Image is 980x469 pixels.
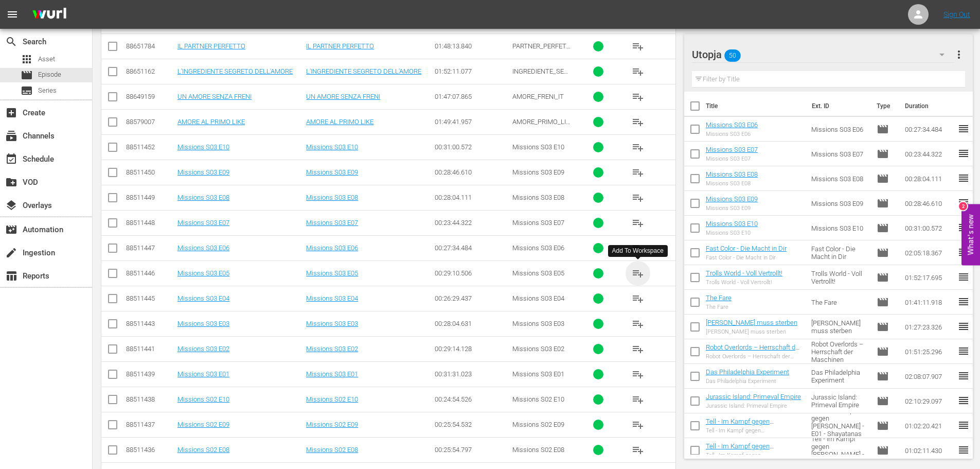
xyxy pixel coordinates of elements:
[877,345,889,358] span: Episode
[706,418,775,441] a: Tell - Im Kampf gegen [PERSON_NAME] - E01 - Shayatanas Auge
[706,220,758,228] a: Missions S03 E10
[306,269,358,277] a: Missions S03 E05
[626,34,650,59] button: playlist_add
[21,84,33,97] span: Series
[177,320,229,327] a: Missions S03 E03
[626,362,650,387] button: playlist_add
[807,339,873,364] td: Robot Overlords – Herrschaft der Maschinen
[957,320,970,333] span: reorder
[626,261,650,286] button: playlist_add
[957,419,970,431] span: reorder
[706,452,803,459] div: Tell - Im Kampf gegen [PERSON_NAME] - E02 - Verräter
[126,67,174,75] div: 88651162
[177,294,229,302] a: Missions S03 E04
[177,194,229,201] a: Missions S03 E08
[626,387,650,412] button: playlist_add
[512,143,564,151] span: Missions S03 E10
[435,269,509,277] div: 00:29:10.506
[38,54,55,64] span: Asset
[512,42,571,58] span: PARTNER_PERFETTO_IT
[306,67,421,75] a: L'INGREDIENTE SEGRETO DELL'AMORE
[957,197,970,209] span: reorder
[126,395,174,403] div: 88511438
[901,265,957,290] td: 01:52:17.695
[706,146,758,153] a: Missions S03 E07
[632,393,644,406] span: playlist_add
[706,353,803,360] div: Robot Overlords – Herrschaft der Maschinen
[435,370,509,378] div: 00:31:31.023
[435,345,509,353] div: 00:29:14.128
[877,148,889,160] span: Episode
[957,444,970,456] span: reorder
[957,370,970,382] span: reorder
[901,142,957,166] td: 00:23:44.322
[435,421,509,428] div: 00:25:54.532
[512,93,564,100] span: AMORE_FRENI_IT
[126,446,174,454] div: 88511436
[306,345,358,353] a: Missions S03 E02
[901,117,957,142] td: 00:27:34.484
[177,421,229,428] a: Missions S02 E09
[512,168,564,176] span: Missions S03 E09
[632,65,644,78] span: playlist_add
[512,370,564,378] span: Missions S03 E01
[807,166,873,191] td: Missions S03 E08
[961,204,980,265] button: Open Feedback Widget
[877,296,889,308] span: Episode
[901,438,957,463] td: 01:02:11.430
[126,320,174,327] div: 88511443
[306,244,358,252] a: Missions S03 E06
[632,444,644,456] span: playlist_add
[435,244,509,252] div: 00:27:34.484
[512,194,564,201] span: Missions S03 E08
[435,395,509,403] div: 00:24:54.526
[943,10,970,19] a: Sign Out
[306,294,358,302] a: Missions S03 E04
[306,194,358,201] a: Missions S03 E08
[306,370,358,378] a: Missions S03 E01
[807,191,873,216] td: Missions S03 E09
[806,92,871,120] th: Ext. ID
[38,70,61,80] span: Episode
[901,339,957,364] td: 01:51:25.296
[177,446,229,454] a: Missions S02 E08
[306,118,373,126] a: AMORE AL PRIMO LIKE
[435,143,509,151] div: 00:31:00.572
[807,315,873,339] td: [PERSON_NAME] muss sterben
[512,67,568,83] span: INGREDIENTE_SEGRETO_AMORE_IT
[706,368,789,376] a: Das Philadelphia Experiment
[5,107,17,119] span: Create
[807,389,873,413] td: Jurassic Island: Primeval Empire
[807,438,873,463] td: Tell - Im Kampf gegen [PERSON_NAME] - E02 - Verräter
[126,42,174,50] div: 88651784
[706,121,758,129] a: Missions S03 E06
[21,69,33,81] span: Episode
[435,93,509,100] div: 01:47:07.865
[435,320,509,327] div: 00:28:04.631
[177,345,229,353] a: Missions S03 E02
[632,91,644,103] span: playlist_add
[6,8,19,21] span: menu
[626,59,650,84] button: playlist_add
[512,421,564,428] span: Missions S02 E09
[5,270,17,282] span: Reports
[957,221,970,234] span: reorder
[901,389,957,413] td: 02:10:29.097
[512,446,564,454] span: Missions S02 E08
[306,395,358,403] a: Missions S02 E10
[706,254,787,261] div: Fast Color - Die Macht in Dir
[435,294,509,302] div: 00:26:29.437
[706,294,732,302] a: The Fare
[38,85,57,96] span: Series
[177,219,229,227] a: Missions S03 E07
[901,240,957,265] td: 02:05:18.367
[126,269,174,277] div: 88511446
[512,269,564,277] span: Missions S03 E05
[807,216,873,240] td: Missions S03 E10
[706,279,782,286] div: Trolls World - Voll Vertrollt!
[957,172,970,184] span: reorder
[807,413,873,438] td: Tell - Im Kampf gegen [PERSON_NAME] - E01 - Shayatanas Auge
[632,292,644,305] span: playlist_add
[626,337,650,361] button: playlist_add
[632,40,644,53] span: playlist_add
